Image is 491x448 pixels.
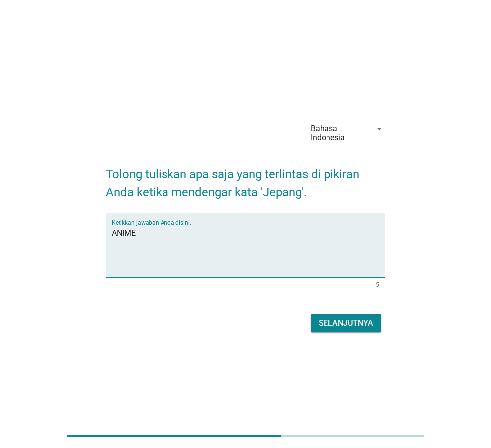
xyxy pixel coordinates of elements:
div: Selanjutnya [319,317,373,329]
textarea: Ketikkan jawaban Anda disini. [112,225,385,278]
div: Bahasa Indonesia [311,124,365,142]
h2: Tolong tuliskan apa saja yang terlintas di pikiran Anda ketika mendengar kata 'Jepang'. [106,155,385,201]
div: 5 [376,282,379,288]
button: Selanjutnya [311,314,381,332]
i: arrow_drop_down [373,123,385,135]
